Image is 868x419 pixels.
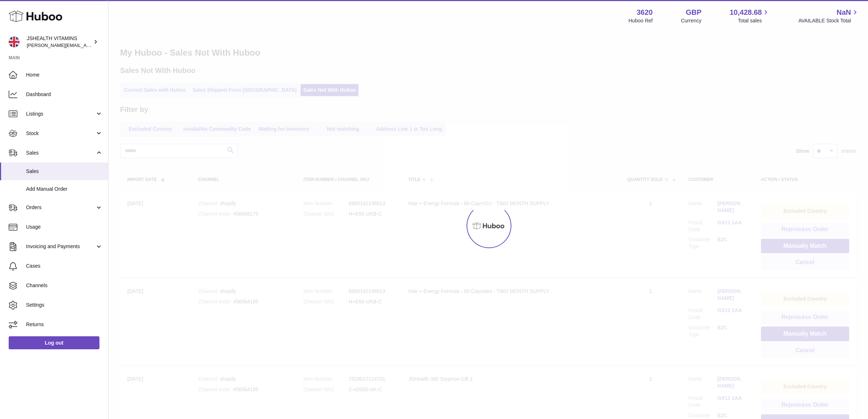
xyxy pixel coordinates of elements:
span: 10,428.68 [729,8,762,17]
span: Sales [26,150,95,156]
span: Add Manual Order [26,186,103,193]
span: NaN [837,8,851,17]
span: Sales [26,168,103,175]
span: Returns [26,321,103,328]
span: AVAILABLE Stock Total [798,17,859,24]
span: Orders [26,204,95,211]
img: francesca@jshealthvitamins.com [9,36,20,47]
span: Home [26,72,103,78]
span: Total sales [738,17,770,24]
strong: GBP [686,8,701,17]
span: Listings [26,111,95,117]
span: Channels [26,282,103,289]
span: [PERSON_NAME][EMAIL_ADDRESS][DOMAIN_NAME] [27,42,145,48]
div: Huboo Ref [629,17,653,24]
span: Dashboard [26,91,103,98]
strong: 3620 [637,8,653,17]
div: Currency [681,17,702,24]
span: Invoicing and Payments [26,243,95,250]
div: JSHEALTH VITAMINS [27,35,92,49]
span: Stock [26,130,95,137]
span: Usage [26,224,103,230]
span: Cases [26,263,103,269]
a: 10,428.68 Total sales [729,8,770,24]
a: Log out [9,336,99,349]
span: Settings [26,302,103,308]
a: NaN AVAILABLE Stock Total [798,8,859,24]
